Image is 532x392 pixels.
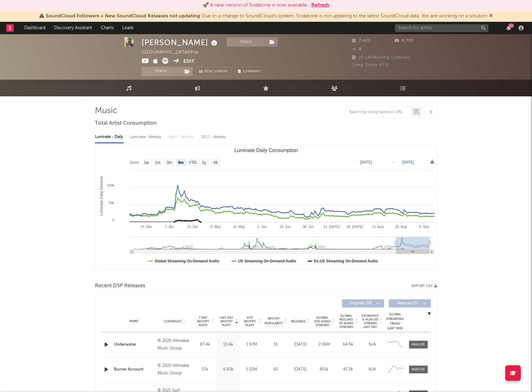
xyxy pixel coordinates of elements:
button: Refresh [311,2,329,9]
text: 100k [107,183,114,187]
text: 16. Jun [280,225,291,228]
text: Luminate Daily Consumption [234,148,298,153]
text: 50k [109,201,114,205]
a: Underwater [114,342,155,348]
text: 6m [178,160,183,165]
span: Features ( 0 ) [393,302,421,305]
text: Luminate Daily Streams [99,176,103,215]
button: Export CSV [412,284,437,288]
text: Ex-US Streaming On-Demand Audio [314,259,378,263]
span: Originals ( 28 ) [346,302,375,305]
span: Dismiss [489,14,493,19]
text: 11. Aug [372,225,383,228]
div: Global Streaming Trend (Last 60D) [386,312,404,331]
div: 2.06M [314,342,335,348]
span: Last Day Spotify Plays [218,316,235,327]
span: Jump Score: 67.5 [352,63,388,67]
button: Originals(28) [342,299,384,307]
div: 47.2k [338,367,359,373]
text: 24. Mar [140,225,152,228]
text: 1y [202,160,206,165]
text: Global Streaming On-Demand Audio [155,259,219,263]
text: [DATE] [402,160,414,164]
div: 50 [265,367,287,373]
text: 21. Apr [187,225,198,228]
a: Burner Account [114,367,155,373]
div: [DATE] [290,367,311,373]
div: N/A [362,367,383,373]
text: 7. Apr [165,225,174,228]
div: 25 [508,23,514,28]
span: 8,700 [394,39,414,43]
a: Benchmark [196,67,232,76]
span: ATD Spotify Plays [242,316,258,327]
div: 1.02M [242,367,262,373]
span: Copyright [164,320,182,323]
div: [PERSON_NAME] [142,37,219,48]
div: Name [114,319,155,324]
span: Estimated % Playlist Streams Last Day [362,314,379,329]
div: 87.4k [195,342,215,348]
button: Summary [235,67,264,76]
div: 51 [265,342,287,348]
div: © 2025 Hitmaker Music Group [158,337,191,352]
div: 851k [314,367,335,373]
a: Discovery Assistant [50,22,97,34]
div: [GEOGRAPHIC_DATA] | Pop [142,49,206,56]
text: 19. May [233,225,245,228]
div: OCC - Weekly [201,132,226,142]
text: 2. Jun [257,225,266,228]
input: Search for artists [395,24,488,32]
input: Search by song name or URL [346,110,412,115]
span: Global Rolling 7D Audio Streams [338,314,355,329]
button: Track [227,37,266,47]
div: Luminate - Weekly [130,132,162,142]
div: 57k [195,367,215,373]
div: 64.9k [338,342,359,348]
div: N/A [362,342,383,348]
button: Track [142,67,181,76]
text: US Streaming On-Demand Audio [238,259,296,263]
div: 🚀 A new version of Sodatone is now available. [203,2,308,9]
text: 0 [112,218,114,222]
button: 25 [506,25,511,30]
span: Released [291,320,306,323]
text: 30. Jun [303,225,314,228]
span: Benchmark [205,68,228,76]
button: Features(0) [389,299,431,307]
a: Dashboard [20,22,50,34]
div: 1.97M [242,342,262,348]
text: 25. Aug [395,225,407,228]
span: 8 [352,47,362,51]
text: 1m [155,160,160,165]
a: Leads [118,22,138,34]
span: 7 Day Spotify Plays [195,316,211,327]
span: 7,423 [352,39,370,43]
span: Spotify Popularity [265,316,283,326]
span: SoundCloud Followers + New SoundCloud Releases not updating [46,14,200,19]
span: Summary [242,70,261,73]
text: [DATE] [360,160,372,164]
div: 10.6k [218,342,238,348]
text: Zoom [130,160,139,165]
text: 1w [144,160,149,165]
span: 27,145 Monthly Listeners [352,56,411,60]
span: Recent DSP Releases [95,282,145,290]
span: Global ATD Audio Streams [314,316,331,327]
text: 14. [DATE] [323,225,340,228]
button: Edit [183,58,195,66]
div: 6.83k [218,367,238,373]
text: → [392,160,395,164]
text: YTD [189,160,196,165]
text: All [213,160,217,165]
div: [DATE] [290,342,311,348]
text: 3m [167,160,172,165]
svg: Luminate Daily Consumption [95,145,437,270]
span: : Due to a change to SoundCloud's system, Sodatone is not updating to the latest SoundCloud data.... [46,14,487,19]
div: © 2025 Hitmaker Music Group [158,362,191,377]
a: Charts [97,22,118,34]
text: 8. Sep [419,225,429,228]
text: 28. [DATE] [346,225,363,228]
div: Luminate - Daily [95,132,124,142]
